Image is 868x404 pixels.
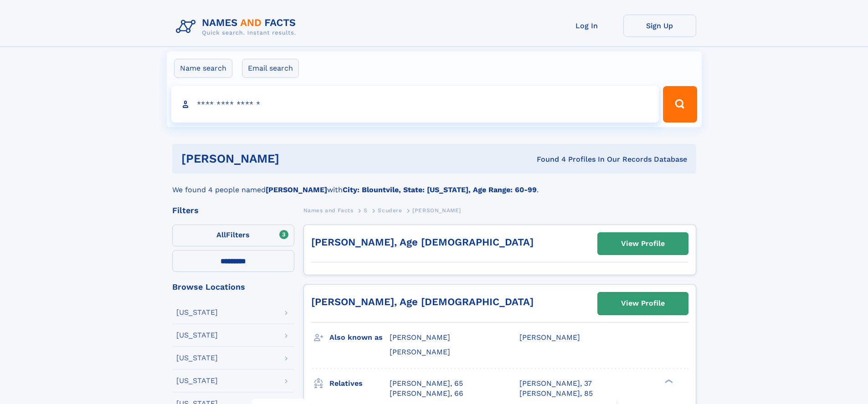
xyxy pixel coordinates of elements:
[176,377,218,384] div: [US_STATE]
[172,174,696,195] div: We found 4 people named with .
[266,185,327,194] b: [PERSON_NAME]
[621,233,665,254] div: View Profile
[378,207,402,214] span: Scudere
[172,206,294,215] div: Filters
[329,376,390,391] h3: Relatives
[171,86,659,123] input: search input
[408,154,687,164] div: Found 4 Profiles In Our Records Database
[364,205,368,216] a: S
[176,332,218,339] div: [US_STATE]
[663,378,673,384] div: ❯
[663,86,697,123] button: Search Button
[343,185,537,194] b: City: Blountvile, State: [US_STATE], Age Range: 60-99
[412,207,461,214] span: [PERSON_NAME]
[172,225,294,246] label: Filters
[621,293,665,314] div: View Profile
[623,15,696,37] a: Sign Up
[329,330,390,345] h3: Also known as
[176,309,218,316] div: [US_STATE]
[390,389,463,399] a: [PERSON_NAME], 66
[550,15,623,37] a: Log In
[242,59,299,78] label: Email search
[181,153,408,164] h1: [PERSON_NAME]
[519,389,593,399] a: [PERSON_NAME], 85
[174,59,232,78] label: Name search
[311,296,534,307] a: [PERSON_NAME], Age [DEMOGRAPHIC_DATA]
[176,354,218,362] div: [US_STATE]
[390,378,463,389] a: [PERSON_NAME], 65
[216,230,226,239] span: All
[364,207,368,214] span: S
[390,348,450,356] span: [PERSON_NAME]
[598,292,688,314] a: View Profile
[303,205,354,216] a: Names and Facts
[311,236,534,248] a: [PERSON_NAME], Age [DEMOGRAPHIC_DATA]
[378,205,402,216] a: Scudere
[172,283,294,291] div: Browse Locations
[519,333,580,342] span: [PERSON_NAME]
[598,233,688,255] a: View Profile
[172,15,303,39] img: Logo Names and Facts
[519,378,592,389] a: [PERSON_NAME], 37
[390,333,450,342] span: [PERSON_NAME]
